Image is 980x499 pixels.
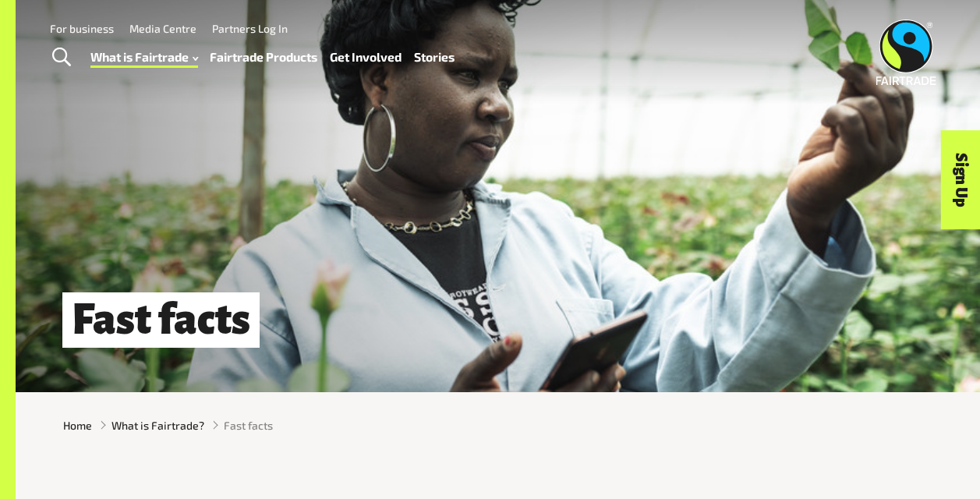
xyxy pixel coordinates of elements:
a: Toggle Search [42,38,80,77]
span: Fast facts [224,417,273,434]
a: Media Centre [129,22,196,35]
img: Fairtrade Australia New Zealand logo [876,19,936,85]
a: Get Involved [330,46,402,68]
a: Stories [414,46,455,68]
a: For business [50,22,114,35]
a: What is Fairtrade [90,46,198,68]
a: Fairtrade Products [210,46,317,68]
h1: Fast facts [62,292,260,348]
a: Home [63,417,92,434]
a: What is Fairtrade? [111,417,204,434]
a: Partners Log In [212,22,288,35]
